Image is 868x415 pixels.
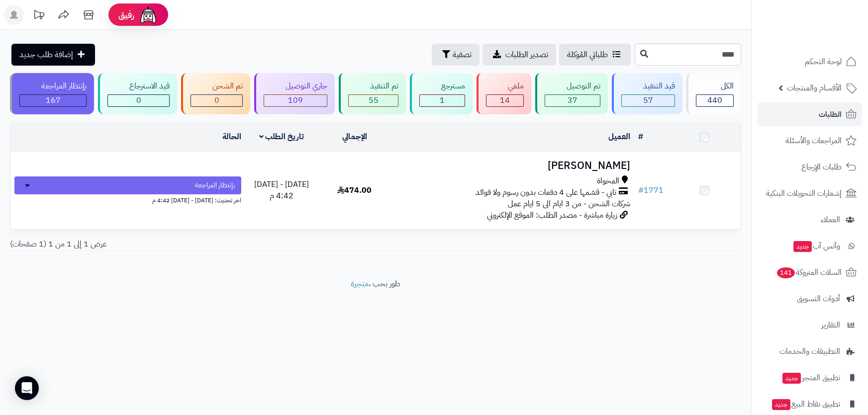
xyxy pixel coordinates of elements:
a: # [638,131,643,143]
a: الإجمالي [342,131,367,143]
span: التقارير [821,318,840,332]
button: تصفية [432,44,480,66]
span: 55 [369,94,379,106]
span: العملاء [821,213,840,227]
span: الطلبات [819,107,842,121]
span: 440 [707,94,722,106]
a: إضافة طلب جديد [11,44,95,66]
span: تطبيق المتجر [781,371,840,385]
a: قيد التنفيذ 57 [610,73,684,114]
a: أدوات التسويق [758,287,862,311]
span: تصدير الطلبات [505,49,548,61]
span: 37 [568,94,578,106]
span: طلبات الإرجاع [801,160,842,174]
a: السلات المتروكة141 [758,260,862,284]
a: تحديثات المنصة [26,5,51,27]
span: 141 [777,267,795,278]
span: [DATE] - [DATE] 4:42 م [254,178,309,202]
a: مسترجع 1 [408,73,475,114]
a: تطبيق المتجرجديد [758,366,862,390]
a: بإنتظار المراجعة 167 [8,73,96,114]
div: تم الشحن [191,81,243,92]
a: طلباتي المُوكلة [559,44,631,66]
a: لوحة التحكم [758,50,862,74]
span: التطبيقات والخدمات [779,344,840,358]
a: التطبيقات والخدمات [758,339,862,363]
div: قيد الاسترجاع [107,81,170,92]
span: 1 [440,94,445,106]
a: التقارير [758,313,862,337]
span: المراجعات والأسئلة [785,134,842,148]
div: 167 [20,95,86,106]
div: جاري التوصيل [264,81,327,92]
a: تم الشحن 0 [179,73,252,114]
a: متجرة [351,278,369,290]
div: 37 [545,95,600,106]
span: 474.00 [337,184,372,196]
span: تصفية [453,49,472,61]
span: جديد [793,241,812,252]
a: ملغي 14 [475,73,533,114]
div: Open Intercom Messenger [15,376,39,400]
span: زيارة مباشرة - مصدر الطلب: الموقع الإلكتروني [487,209,617,221]
a: جاري التوصيل 109 [252,73,337,114]
a: #1771 [638,184,664,196]
a: تصدير الطلبات [482,44,556,66]
div: تم التوصيل [545,81,600,92]
span: 167 [46,94,61,106]
span: تابي - قسّمها على 4 دفعات بدون رسوم ولا فوائد [476,187,616,198]
a: إشعارات التحويلات البنكية [758,181,862,205]
a: قيد الاسترجاع 0 [96,73,179,114]
div: تم التنفيذ [348,81,398,92]
div: ملغي [486,81,524,92]
span: 0 [214,94,219,106]
span: الأقسام والمنتجات [787,81,842,95]
a: وآتس آبجديد [758,234,862,258]
span: إشعارات التحويلات البنكية [766,186,842,200]
span: لوحة التحكم [805,55,842,69]
div: 0 [191,95,242,106]
div: اخر تحديث: [DATE] - [DATE] 4:42 م [14,194,241,205]
div: قيد التنفيذ [621,81,675,92]
a: العملاء [758,208,862,232]
span: إضافة طلب جديد [19,49,73,61]
div: مسترجع [419,81,465,92]
div: بإنتظار المراجعة [19,81,87,92]
span: طلباتي المُوكلة [567,49,608,61]
h3: [PERSON_NAME] [395,160,630,171]
a: الكل440 [684,73,743,114]
span: شركات الشحن - من 3 ايام الى 5 ايام عمل [508,198,630,210]
a: العميل [608,131,630,143]
img: ai-face.png [138,5,158,25]
a: الحالة [222,131,241,143]
a: طلبات الإرجاع [758,155,862,179]
span: بإنتظار المراجعة [195,180,235,190]
div: 0 [108,95,169,106]
span: السلات المتروكة [776,265,842,279]
div: 14 [486,95,523,106]
span: جديد [772,399,790,410]
div: الكل [696,81,734,92]
img: logo-2.png [800,28,859,49]
a: تاريخ الطلب [259,131,304,143]
a: المراجعات والأسئلة [758,129,862,153]
a: تم التنفيذ 55 [337,73,408,114]
span: # [638,184,644,196]
span: 0 [136,94,141,106]
div: عرض 1 إلى 1 من 1 (1 صفحات) [2,239,376,250]
div: 55 [349,95,398,106]
a: تم التوصيل 37 [533,73,610,114]
span: رفيق [118,9,134,21]
div: 57 [622,95,675,106]
span: 109 [288,94,303,106]
span: 14 [500,94,510,106]
div: 109 [264,95,327,106]
span: 57 [643,94,653,106]
span: جديد [782,373,801,384]
span: المخواة [597,175,619,187]
div: 1 [420,95,465,106]
span: أدوات التسويق [797,292,840,306]
span: تطبيق نقاط البيع [771,397,840,411]
span: وآتس آب [792,239,840,253]
a: الطلبات [758,102,862,126]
